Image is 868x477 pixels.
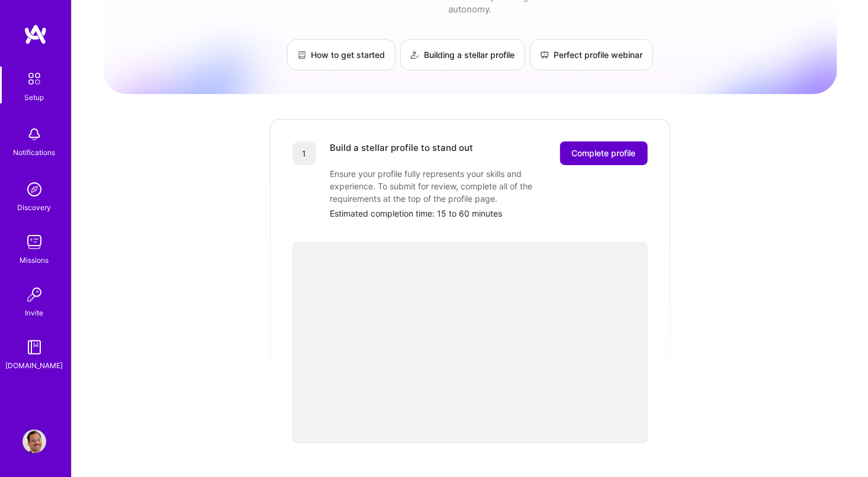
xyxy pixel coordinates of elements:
[22,336,46,359] img: guide book
[14,146,56,159] div: Notifications
[530,39,653,70] a: Perfect profile webinar
[292,243,648,443] iframe: video
[400,39,525,70] a: Building a stellar profile
[20,254,49,266] div: Missions
[560,141,648,165] button: Complete profile
[20,430,49,453] a: User Avatar
[24,24,47,45] img: logo
[22,283,46,307] img: Invite
[410,50,420,60] img: Building a stellar profile
[330,167,567,205] div: Ensure your profile fully represents your skills and experience. To submit for review, complete a...
[292,141,316,165] div: 1
[6,359,63,372] div: [DOMAIN_NAME]
[330,207,648,220] div: Estimated completion time: 15 to 60 minutes
[25,91,44,104] div: Setup
[22,430,46,453] img: User Avatar
[572,147,636,159] span: Complete profile
[25,307,44,319] div: Invite
[287,39,396,70] a: How to get started
[22,123,46,146] img: bell
[22,66,47,91] img: setup
[22,230,46,254] img: teamwork
[330,141,474,165] div: Build a stellar profile to stand out
[297,50,307,60] img: How to get started
[22,178,46,201] img: discovery
[18,201,52,214] div: Discovery
[540,50,549,60] img: Perfect profile webinar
